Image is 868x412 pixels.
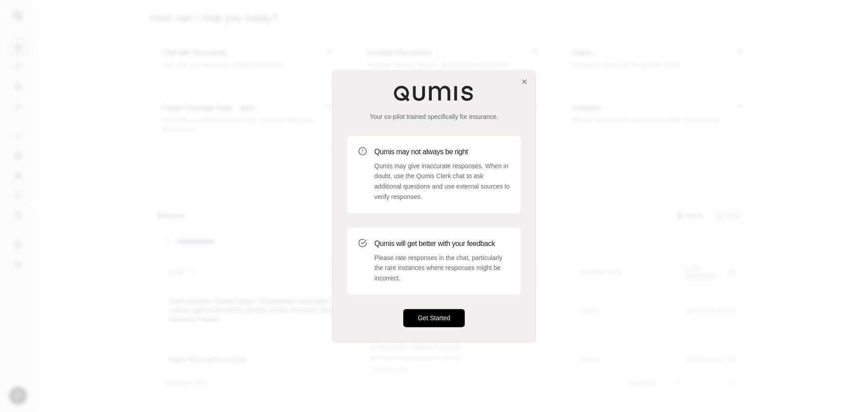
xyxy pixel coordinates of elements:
[393,85,475,101] img: Qumis Logo
[374,253,510,284] p: Please rate responses in the chat, particularly the rare instances where responses might be incor...
[374,238,510,249] h3: Qumis will get better with your feedback
[374,147,510,157] h3: Qumis may not always be right
[403,309,465,327] button: Get Started
[347,112,521,121] p: Your co-pilot trained specifically for insurance.
[374,161,510,202] p: Qumis may give inaccurate responses. When in doubt, use the Qumis Clerk chat to ask additional qu...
